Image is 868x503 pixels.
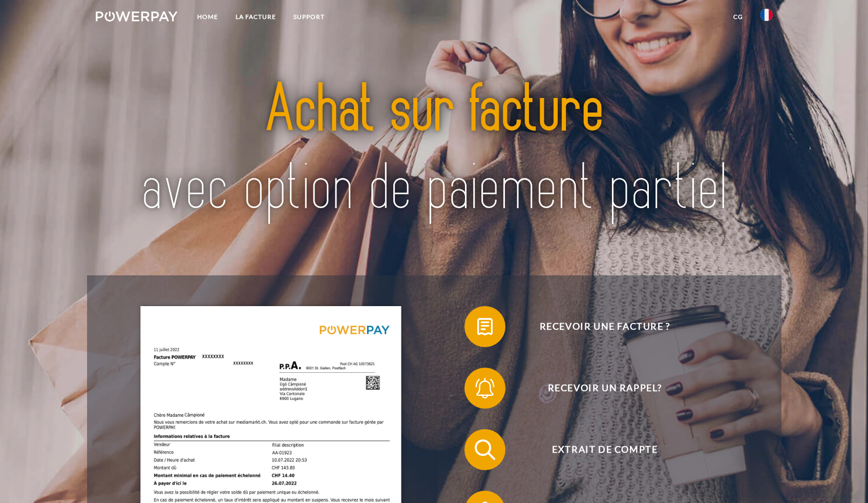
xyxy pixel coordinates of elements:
[227,8,285,26] a: LA FACTURE
[464,429,731,470] button: Extrait de compte
[472,437,498,462] img: qb_search.svg
[285,8,333,26] a: Support
[129,50,739,249] img: title-powerpay_fr.svg
[479,306,730,347] span: Recevoir une facture ?
[725,8,752,26] a: CG
[464,306,731,347] button: Recevoir une facture ?
[188,8,227,26] a: Home
[760,9,773,21] img: fr
[827,462,860,495] iframe: Bouton de lancement de la fenêtre de messagerie
[472,375,498,401] img: qb_bell.svg
[464,368,731,409] button: Recevoir un rappel?
[96,11,178,22] img: logo-powerpay-white.svg
[479,368,730,409] span: Recevoir un rappel?
[479,429,730,470] span: Extrait de compte
[472,314,498,339] img: qb_bill.svg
